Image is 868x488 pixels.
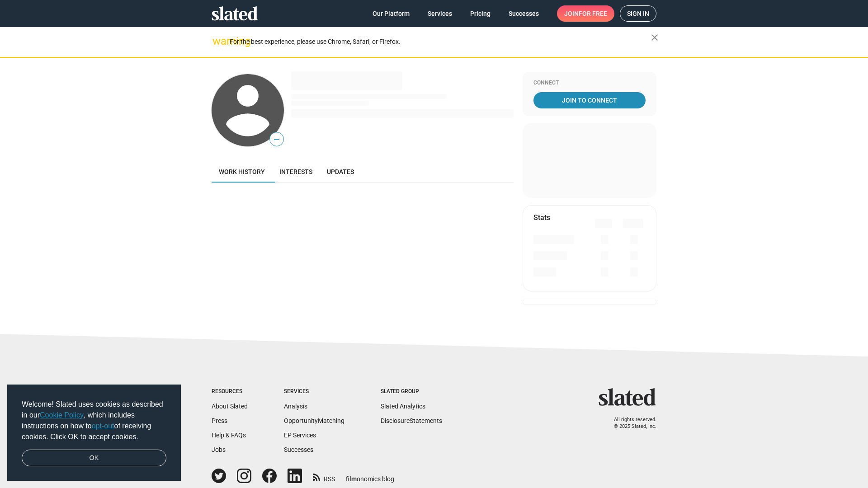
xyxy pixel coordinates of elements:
[579,5,607,22] span: for free
[212,432,246,439] a: Help & FAQs
[381,417,442,424] a: DisclosureStatements
[22,450,166,467] a: dismiss cookie message
[420,5,459,22] a: Services
[284,388,344,395] div: Services
[212,388,248,395] div: Resources
[509,5,539,22] span: Successes
[501,5,546,22] a: Successes
[373,5,410,22] span: Our Platform
[381,403,425,410] a: Slated Analytics
[219,168,265,175] span: Work history
[212,403,248,410] a: About Slated
[533,80,646,87] div: Connect
[279,168,312,175] span: Interests
[270,134,283,145] span: —
[564,5,607,22] span: Join
[212,161,272,183] a: Work history
[365,5,417,22] a: Our Platform
[284,432,316,439] a: EP Services
[533,213,550,222] mat-card-title: Stats
[212,36,223,47] mat-icon: warning
[535,92,644,108] span: Join To Connect
[557,5,614,22] a: Joinfor free
[230,36,651,48] div: For the best experience, please use Chrome, Safari, or Firefox.
[320,161,361,183] a: Updates
[40,411,84,419] a: Cookie Policy
[284,403,307,410] a: Analysis
[346,468,394,483] a: filmonomics blog
[428,5,452,22] span: Services
[22,399,166,442] span: Welcome! Slated uses cookies as described in our , which includes instructions on how to of recei...
[272,161,320,183] a: Interests
[327,168,354,175] span: Updates
[313,469,335,483] a: RSS
[604,417,656,430] p: All rights reserved. © 2025 Slated, Inc.
[533,92,646,108] a: Join To Connect
[463,5,498,22] a: Pricing
[470,5,491,22] span: Pricing
[620,5,656,22] a: Sign in
[381,388,442,395] div: Slated Group
[212,446,226,453] a: Jobs
[346,475,357,483] span: film
[212,417,227,424] a: Press
[284,417,344,424] a: OpportunityMatching
[7,385,181,481] div: cookieconsent
[649,32,660,43] mat-icon: close
[92,422,114,430] a: opt-out
[627,6,649,21] span: Sign in
[284,446,313,453] a: Successes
